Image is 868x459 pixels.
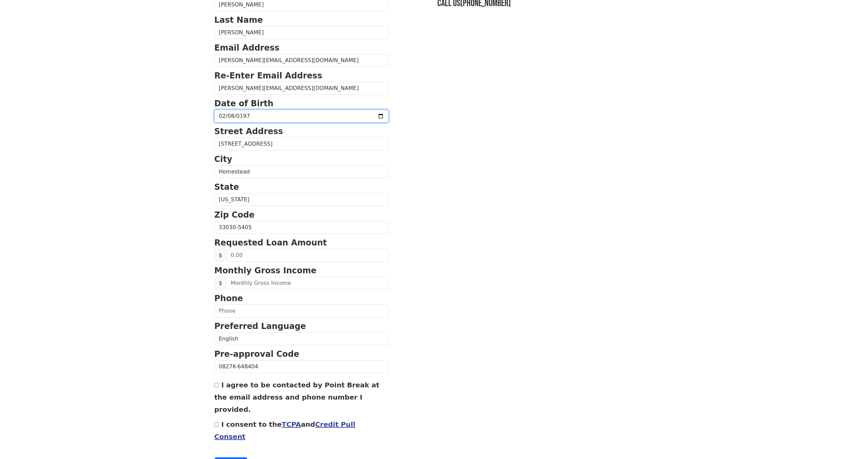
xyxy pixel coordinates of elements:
[214,221,389,234] input: Zip Code
[214,43,279,53] strong: Email Address
[214,137,389,150] input: Street Address
[214,360,389,373] input: Pre-approval Code
[226,249,389,262] input: 0.00
[214,127,283,136] strong: Street Address
[214,71,322,80] strong: Re-Enter Email Address
[214,238,327,247] strong: Requested Loan Amount
[214,182,239,192] strong: State
[214,26,389,39] input: Last Name
[214,349,299,359] strong: Pre-approval Code
[214,322,306,331] strong: Preferred Language
[214,210,255,220] strong: Zip Code
[214,420,355,441] label: I consent to the and
[282,420,301,428] a: TCPA
[214,99,273,108] strong: Date of Birth
[214,54,389,67] input: Email Address
[214,15,263,25] strong: Last Name
[214,249,226,262] span: $
[214,154,232,164] strong: City
[214,165,389,178] input: City
[214,277,226,290] span: $
[214,82,389,95] input: Re-Enter Email Address
[214,381,379,414] label: I agree to be contacted by Point Break at the email address and phone number I provided.
[214,305,389,317] input: Phone
[214,264,389,277] p: Monthly Gross Income
[226,277,389,290] input: Monthly Gross Income
[214,294,243,303] strong: Phone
